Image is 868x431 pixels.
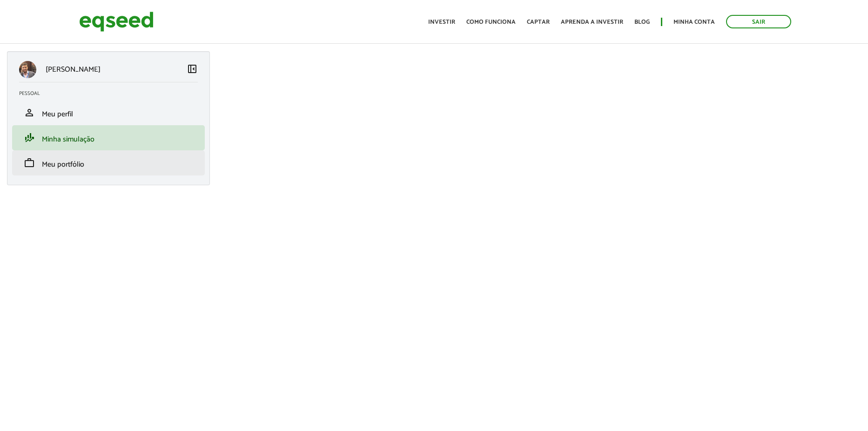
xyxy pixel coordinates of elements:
span: finance_mode [24,132,35,143]
a: personMeu perfil [19,107,198,118]
a: finance_modeMinha simulação [19,132,198,143]
span: Meu perfil [42,108,73,121]
li: Meu portfólio [12,150,205,175]
h2: Pessoal [19,91,205,96]
a: Sair [726,15,791,28]
a: Minha conta [673,19,715,25]
a: Investir [428,19,455,25]
a: Captar [527,19,550,25]
li: Minha simulação [12,125,205,150]
a: workMeu portfólio [19,157,198,168]
a: Colapsar menu [187,63,198,76]
a: Como funciona [466,19,516,25]
span: work [24,157,35,168]
span: person [24,107,35,118]
p: [PERSON_NAME] [46,65,101,74]
span: Meu portfólio [42,158,84,171]
span: Minha simulação [42,133,94,146]
li: Meu perfil [12,100,205,125]
img: EqSeed [79,9,154,34]
span: left_panel_close [187,63,198,74]
a: Blog [634,19,650,25]
a: Aprenda a investir [561,19,623,25]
